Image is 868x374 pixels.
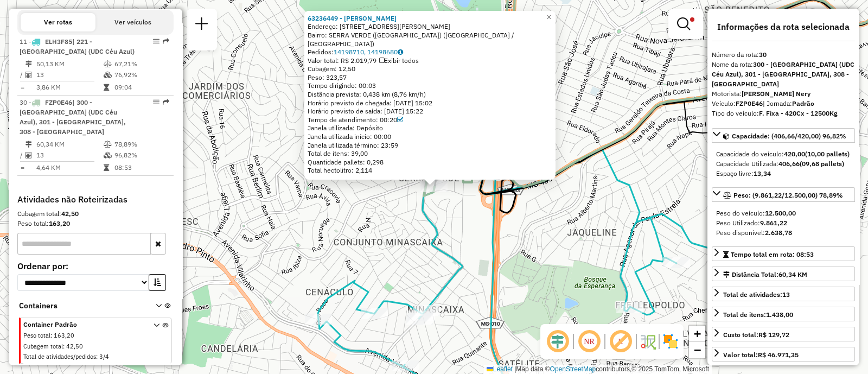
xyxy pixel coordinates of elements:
a: Zoom in [689,326,705,342]
a: Nova sessão e pesquisa [191,13,213,37]
div: Peso: (9.861,22/12.500,00) 78,89% [712,204,855,242]
div: Janela utilizada início: 00:00 [308,132,552,141]
td: 13 [36,150,103,161]
span: Tempo total em rota: 08:53 [731,250,814,258]
span: | 221 - [GEOGRAPHIC_DATA] (UDC Céu Azul) [20,37,135,55]
div: Número da rota: [712,50,855,60]
a: Total de itens:1.438,00 [712,307,855,321]
div: Horário previsto de chegada: [DATE] 15:02 [308,99,552,107]
strong: 13 [782,290,790,299]
div: Quantidade pallets: 0,298 [308,158,552,167]
i: Tempo total em rota [104,164,109,171]
a: Peso: (9.861,22/12.500,00) 78,89% [712,187,855,202]
div: Total de itens: 39,00 [308,149,552,158]
span: : [50,332,52,339]
em: Rota exportada [163,38,169,45]
td: 67,21% [114,59,169,69]
span: Ocultar NR [576,328,602,354]
div: Endereço: [STREET_ADDRESS][PERSON_NAME] [308,22,552,31]
strong: 1.438,00 [766,310,793,319]
td: = [20,82,25,93]
div: Capacidade: (406,66/420,00) 96,82% [712,145,855,183]
td: 13 [36,69,103,80]
div: Motorista: [712,89,855,99]
span: 11 - [20,37,135,55]
i: Tempo total em rota [104,84,109,91]
a: Com service time [397,116,403,124]
span: 3/4 [99,353,109,360]
a: OpenStreetMap [550,365,596,373]
i: % de utilização da cubagem [104,72,112,78]
span: 30 - [20,98,126,136]
div: Custo total: [723,330,789,340]
strong: 300 - [GEOGRAPHIC_DATA] (UDC Céu Azul), 301 - [GEOGRAPHIC_DATA], 308 - [GEOGRAPHIC_DATA] [712,60,854,88]
div: Total hectolitro: 2,114 [308,166,552,175]
button: Ordem crescente [149,274,166,291]
em: Opções [153,99,159,105]
strong: F. Fixa - 420Cx - 12500Kg [759,109,838,117]
i: % de utilização do peso [104,61,112,67]
span: | 300 - [GEOGRAPHIC_DATA] (UDC Céu Azul), 301 - [GEOGRAPHIC_DATA], 308 - [GEOGRAPHIC_DATA] [20,98,126,136]
span: Cubagem total [23,343,63,350]
span: Capacidade: (406,66/420,00) 96,82% [732,132,846,140]
div: Total de itens: [723,310,793,320]
a: 14198710, 14198680 [334,48,403,56]
div: Veículo: [712,99,855,109]
div: Bairro: SERRA VERDE ([GEOGRAPHIC_DATA]) ([GEOGRAPHIC_DATA] / [GEOGRAPHIC_DATA]) [308,31,552,48]
button: Ver veículos [95,13,170,31]
div: Distância Total: [723,270,807,280]
td: 50,13 KM [36,59,103,69]
a: Distância Total:60,34 KM [712,267,855,281]
td: / [20,69,25,80]
td: 78,89% [114,139,169,150]
a: Zoom out [689,342,705,358]
div: Espaço livre: [716,169,851,179]
div: Capacidade Utilizada: [716,159,851,169]
em: Opções [153,38,159,45]
a: Custo total:R$ 129,72 [712,327,855,341]
a: 63236449 - [PERSON_NAME] [308,14,397,22]
strong: FZP0E46 [736,99,763,107]
span: Exibir rótulo [608,328,634,354]
span: Peso: 323,57 [308,73,347,81]
strong: (09,68 pallets) [800,160,844,168]
strong: 42,50 [61,210,79,218]
span: − [694,343,701,357]
td: = [20,162,25,173]
div: Peso total: [17,219,174,229]
td: 3,86 KM [36,82,103,93]
span: ELH3F85 [45,37,72,46]
span: Filtro Ativo [690,17,694,22]
div: Horário previsto de saída: [DATE] 15:22 [308,107,552,116]
div: Valor total: R$ 2.019,79 [308,56,552,65]
strong: 163,20 [49,219,70,227]
div: Peso Utilizado: [716,218,851,228]
div: Valor total: [723,350,799,360]
span: Peso do veículo: [716,209,796,217]
img: Fluxo de ruas [639,333,656,350]
div: Map data © contributors,© 2025 TomTom, Microsoft [484,365,712,374]
strong: 406,66 [778,160,800,168]
strong: 420,00 [784,150,805,158]
em: Rota exportada [163,99,169,105]
strong: R$ 46.971,35 [758,351,799,359]
label: Ordenar por: [17,259,174,272]
div: Cubagem total: [17,209,174,219]
span: 60,34 KM [778,270,807,278]
a: Leaflet [487,365,513,373]
img: Exibir/Ocultar setores [662,333,679,350]
span: + [694,327,701,340]
div: Pedidos: [308,48,552,56]
strong: 30 [759,50,767,59]
span: Container Padrão [23,320,141,329]
span: Peso total [23,332,50,339]
td: 4,64 KM [36,162,103,173]
i: % de utilização da cubagem [104,152,112,159]
div: Janela utilizada: Depósito [308,124,552,132]
span: Cubagem: 12,50 [308,65,355,73]
i: Observações [398,49,403,55]
td: / [20,150,25,161]
strong: 13,34 [754,169,771,178]
span: Ocultar deslocamento [545,328,571,354]
span: | [514,365,516,373]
